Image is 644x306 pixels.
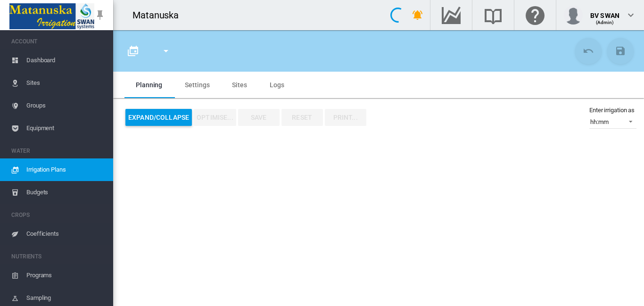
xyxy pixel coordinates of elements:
[124,41,142,60] button: Click to go to full list of plans
[11,207,106,223] span: CROPS
[26,49,106,72] span: Dashboard
[26,264,106,287] span: Programs
[127,45,139,57] md-icon: icon-calendar-multiple
[575,38,602,64] button: Cancel Changes
[26,117,106,140] span: Equipment
[194,109,236,126] button: OPTIMISE...
[524,9,546,21] md-icon: Click here for help
[11,249,106,264] span: NUTRIENTS
[9,3,94,29] img: Matanuska_LOGO.png
[589,107,635,114] md-label: Enter irrigation as
[173,72,221,98] md-tab-item: Settings
[440,9,462,21] md-icon: Go to the Data Hub
[590,118,609,125] div: hh:mm
[26,72,106,94] span: Sites
[125,109,192,126] button: Expand/Collapse
[157,41,175,60] button: icon-menu-down
[596,20,614,25] span: (Admin)
[132,8,187,22] div: Matanuska
[625,9,636,21] md-icon: icon-chevron-down
[94,9,106,21] md-icon: icon-pin
[615,45,626,57] md-icon: icon-content-save
[482,9,504,21] md-icon: Search the knowledge base
[412,9,423,21] md-icon: icon-bell-ring
[26,94,106,117] span: Groups
[583,45,594,57] md-icon: icon-undo
[11,34,106,49] span: ACCOUNT
[221,72,258,98] md-tab-item: Sites
[124,72,173,98] md-tab-item: Planning
[590,7,619,17] div: BV SWAN
[26,158,106,181] span: Irrigation Plans
[26,223,106,245] span: Coefficients
[281,109,323,126] button: Reset
[408,6,427,25] button: icon-bell-ring
[238,109,280,126] button: Save
[11,143,106,158] span: WATER
[325,109,366,126] button: PRINT...
[564,6,583,25] img: profile.jpg
[160,45,172,57] md-icon: icon-menu-down
[270,81,284,89] span: Logs
[607,38,634,64] button: Save Changes
[26,181,106,204] span: Budgets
